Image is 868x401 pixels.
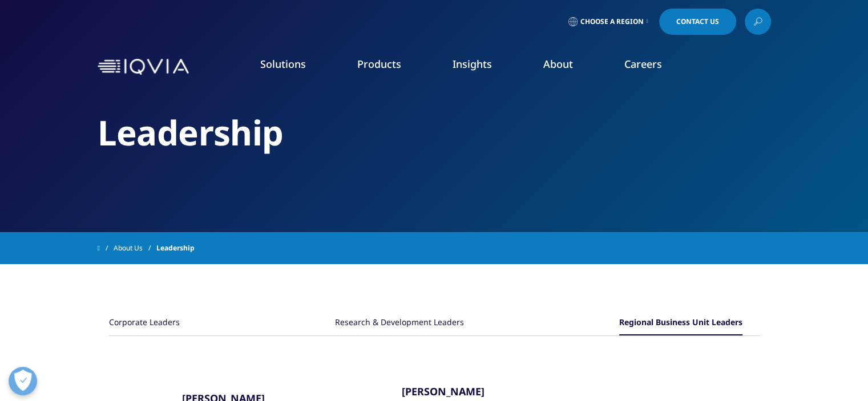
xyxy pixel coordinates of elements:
button: Corporate Leaders [109,311,180,335]
button: Open Preferences [9,367,37,395]
button: Research & Development Leaders [335,311,464,335]
a: About [543,57,573,71]
a: Products [357,57,401,71]
span: Leadership [156,238,195,258]
a: Insights [453,57,492,71]
button: Regional Business Unit Leaders [619,311,742,335]
h2: Leadership [98,111,771,154]
a: About Us [114,238,156,258]
nav: Primary [193,40,771,94]
a: ​[PERSON_NAME] [402,384,534,398]
a: Careers [624,57,662,71]
a: Contact Us [659,9,736,35]
span: Contact Us [676,18,719,25]
a: Solutions [260,57,306,71]
span: Choose a Region [580,17,644,26]
img: IQVIA Healthcare Information Technology and Pharma Clinical Research Company [98,59,189,75]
